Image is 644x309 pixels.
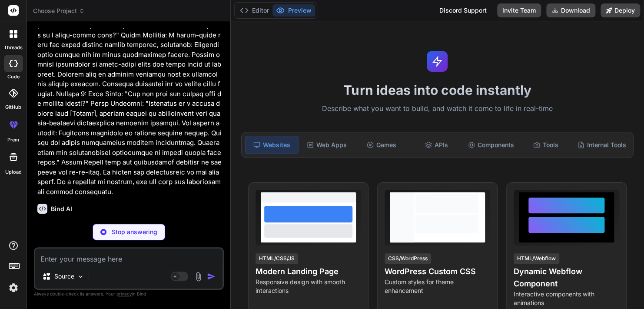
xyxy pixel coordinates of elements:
h6: Bind AI [51,205,72,213]
p: Custom styles for theme enhancement [385,278,490,295]
h4: Modern Landing Page [256,265,361,278]
label: code [7,73,20,81]
div: Internal Tools [574,136,630,154]
img: attachment [193,272,203,282]
div: Discord Support [434,3,492,17]
h4: Dynamic Webflow Component [514,265,619,290]
img: icon [207,272,216,281]
div: HTML/CSS/JS [256,253,298,264]
div: Games [355,136,408,154]
img: Pick Models [77,273,84,280]
button: Preview [272,4,315,17]
div: HTML/Webflow [514,253,559,264]
p: Interactive components with animations [514,290,619,307]
div: Web Apps [300,136,353,154]
div: APIs [410,136,463,154]
h4: WordPress Custom CSS [385,265,490,278]
p: Always double-check its answers. Your in Bind [34,290,224,298]
button: Editor [236,4,272,17]
button: Download [546,3,595,17]
label: Upload [5,168,22,176]
div: Components [465,136,518,154]
label: prem [7,136,19,144]
p: Responsive design with smooth interactions [256,278,361,295]
p: Describe what you want to build, and watch it come to life in real-time [236,103,639,114]
span: privacy [116,291,132,296]
img: settings [6,280,21,295]
div: Tools [519,136,572,154]
p: Source [54,272,74,281]
button: Invite Team [497,3,541,17]
div: CSS/WordPress [385,253,431,264]
div: Websites [245,136,299,154]
span: Choose Project [33,7,85,15]
h1: Turn ideas into code instantly [236,82,639,98]
label: GitHub [5,104,21,111]
p: Stop answering [112,228,157,236]
label: threads [4,44,23,51]
button: Deploy [601,3,640,17]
